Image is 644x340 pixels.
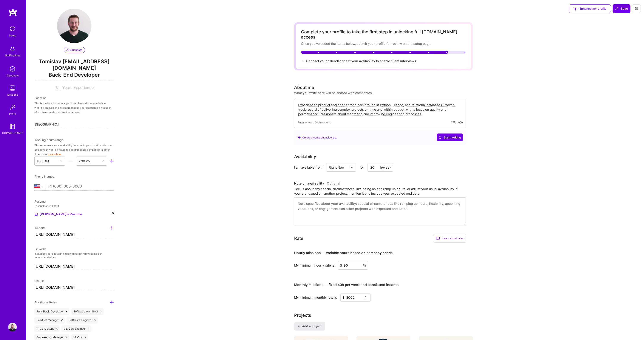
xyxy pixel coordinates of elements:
[9,33,16,38] div: Setup
[85,337,86,338] i: icon Close
[102,160,104,162] i: icon Chevron
[100,311,102,312] i: icon Close
[573,6,606,11] span: Enhance my profile
[6,73,19,78] div: Discovery
[301,41,466,46] div: Once you’ve added the items below, submit your profile for review on the setup page.
[294,312,311,318] div: Projects
[364,295,368,300] span: /m
[66,311,67,312] i: icon Close
[34,231,114,238] input: http://...
[48,180,114,193] input: +1 (000) 000-0000
[298,120,331,125] span: Enter at least 100 characters.
[34,213,38,216] img: Resume
[338,261,368,270] input: XXX
[298,136,301,139] i: icon SuggestedTeams
[34,101,114,115] div: This is the location where you'll be physically located while working on missions. Misrepresentin...
[8,103,17,112] img: Invite
[294,180,340,187] div: Note on availability
[301,29,466,40] div: Complete your profile to take the first step in unlocking full [DOMAIN_NAME] access
[294,283,399,287] h4: Monthly missions — fixed 40h per week and consistent income.
[34,252,114,259] p: Including your LinkedIn helps you to get relevant mission recommendations.
[62,85,94,90] span: Years Experience
[294,322,325,331] button: Add a project
[451,120,463,125] div: 275/1,000
[79,159,90,163] div: 7:30 PM
[8,84,17,92] img: teamwork
[7,323,18,331] a: User Avatar
[343,295,345,300] span: $
[55,85,60,90] input: XX
[34,96,114,100] div: Location
[340,263,342,268] span: $
[9,112,16,116] div: Invite
[34,138,63,142] span: Working hours range
[64,47,85,53] button: Edit photo
[294,84,314,91] div: About me
[8,65,17,73] img: discovery
[34,200,46,203] span: Resume
[8,45,17,53] img: bell
[8,24,17,33] img: setup
[615,6,628,11] span: Save
[34,279,44,283] span: GitHub
[294,251,394,255] h4: Hourly missions — variable hours based on company needs.
[34,317,65,324] div: Product Manager
[573,7,577,11] i: icon SuggestedTeams
[433,234,466,243] div: Learn about rates
[7,92,18,97] div: Missions
[34,212,82,217] a: [PERSON_NAME]'s Resume
[8,122,17,131] img: guide book
[34,58,114,71] span: Tomislav [EMAIL_ADDRESS][DOMAIN_NAME]
[34,300,57,304] span: Additional Roles
[61,319,63,321] i: icon Close
[34,175,56,178] span: Phone Number
[88,328,90,330] i: icon Close
[34,204,114,208] div: Last uploaded: [DATE]
[613,4,630,13] button: Save
[294,165,323,170] div: I am available from
[360,165,364,170] span: for
[298,102,463,117] textarea: Experienced product engineer. Strong background in Python, Django, and relational databases. Prov...
[306,59,416,63] span: Connect your calendar or set your availability to enable client interviews
[294,235,303,242] div: Rate
[56,328,57,330] i: icon Close
[340,293,371,302] input: XXX
[34,71,114,80] span: Back-End Developer
[436,236,440,240] i: icon BookOpen
[57,9,91,43] img: User Avatar
[37,159,49,163] div: 8:30 AM
[66,49,69,51] i: icon PencilPurple
[66,48,82,52] span: Edit photo
[34,325,60,332] div: IT Consultant
[8,323,17,331] img: User Avatar
[61,325,92,332] div: DevOps Engineer
[112,212,114,214] i: icon Close
[294,91,373,95] div: What you write here will be shared with companies.
[9,9,17,16] img: logo
[94,319,96,321] i: icon Close
[380,165,391,170] div: h/week
[437,134,463,141] button: Start writing
[298,324,321,328] span: Add a project
[5,53,20,58] div: Notifications
[60,160,62,162] i: icon Chevron
[298,325,300,328] i: icon PlusBlack
[439,135,461,140] span: Start writing
[34,226,46,230] span: Website
[363,263,366,268] span: /h
[368,163,393,172] input: XX
[2,131,23,135] div: [DOMAIN_NAME]
[294,187,466,196] div: Tell us about any special circumstances, like being able to ramp up hours, or adjust your usual a...
[66,337,67,338] i: icon Close
[34,247,46,251] span: LinkedIn
[439,136,442,139] i: icon CrystalBallWhite
[71,308,104,315] div: Software Architect
[34,143,114,157] div: This represents your availability to work in your location. You can adjust your working hours to ...
[294,263,334,268] div: My minimum hourly rate is
[34,308,69,315] div: Full-Stack Developer
[569,4,611,13] button: Enhance my profile
[294,295,337,300] div: My minimum monthly rate is
[298,135,337,140] div: Create a comprehensive bio.
[294,153,316,160] div: Availability
[68,159,73,163] i: icon HorizontalInLineDivider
